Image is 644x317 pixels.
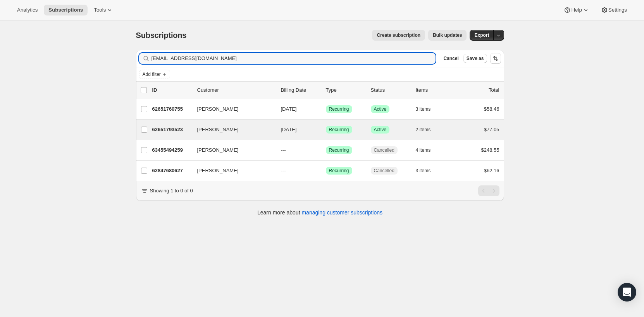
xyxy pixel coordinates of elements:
[152,145,499,156] div: 63455494259[PERSON_NAME]---SuccessRecurringCancelled4 items$248.55
[559,5,594,15] button: Help
[474,32,489,38] span: Export
[608,7,627,13] span: Settings
[416,124,439,135] button: 2 items
[193,123,270,136] button: [PERSON_NAME]
[281,127,297,132] span: [DATE]
[152,105,191,113] p: 62651760755
[152,126,191,134] p: 62651793523
[374,106,387,112] span: Active
[152,146,191,154] p: 63455494259
[433,32,462,38] span: Bulk updates
[193,103,270,115] button: [PERSON_NAME]
[44,5,88,15] button: Subscriptions
[416,147,431,153] span: 4 items
[150,187,193,195] p: Showing 1 to 0 of 0
[329,168,349,174] span: Recurring
[197,105,239,113] span: [PERSON_NAME]
[470,30,494,41] button: Export
[329,127,349,133] span: Recurring
[197,146,239,154] span: [PERSON_NAME]
[416,127,431,133] span: 2 items
[374,147,394,153] span: Cancelled
[143,71,161,77] span: Add filter
[281,168,286,173] span: ---
[416,86,455,94] div: Items
[152,104,499,115] div: 62651760755[PERSON_NAME][DATE]SuccessRecurringSuccessActive3 items$58.46
[489,86,499,94] p: Total
[193,144,270,156] button: [PERSON_NAME]
[139,70,170,79] button: Add filter
[463,54,487,63] button: Save as
[152,53,436,64] input: Filter subscribers
[197,126,239,134] span: [PERSON_NAME]
[152,124,499,135] div: 62651793523[PERSON_NAME][DATE]SuccessRecurringSuccessActive2 items$77.05
[197,167,239,175] span: [PERSON_NAME]
[374,168,394,174] span: Cancelled
[484,168,499,173] span: $62.16
[416,106,431,112] span: 3 items
[416,104,439,115] button: 3 items
[152,86,499,94] div: IDCustomerBilling DateTypeStatusItemsTotal
[152,167,191,175] p: 62847680627
[478,185,499,196] nav: Pagination
[152,165,499,176] div: 62847680627[PERSON_NAME]---SuccessRecurringCancelled3 items$62.16
[416,165,439,176] button: 3 items
[136,31,187,39] span: Subscriptions
[490,53,501,64] button: Sort the results
[281,86,320,94] p: Billing Date
[428,30,467,41] button: Bulk updates
[596,5,632,15] button: Settings
[571,7,582,13] span: Help
[281,147,286,153] span: ---
[372,30,425,41] button: Create subscription
[326,86,365,94] div: Type
[89,5,118,15] button: Tools
[481,147,499,153] span: $248.55
[17,7,38,13] span: Analytics
[329,106,349,112] span: Recurring
[257,209,382,216] p: Learn more about
[12,5,42,15] button: Analytics
[329,147,349,153] span: Recurring
[377,32,420,38] span: Create subscription
[281,106,297,112] span: [DATE]
[484,127,499,132] span: $77.05
[618,283,636,302] div: Open Intercom Messenger
[416,145,439,156] button: 4 items
[467,55,484,62] span: Save as
[48,7,83,13] span: Subscriptions
[94,7,106,13] span: Tools
[374,127,387,133] span: Active
[440,54,461,63] button: Cancel
[197,86,275,94] p: Customer
[416,168,431,174] span: 3 items
[301,209,382,216] a: managing customer subscriptions
[443,55,458,62] span: Cancel
[193,164,270,177] button: [PERSON_NAME]
[152,86,191,94] p: ID
[484,106,499,112] span: $58.46
[371,86,410,94] p: Status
